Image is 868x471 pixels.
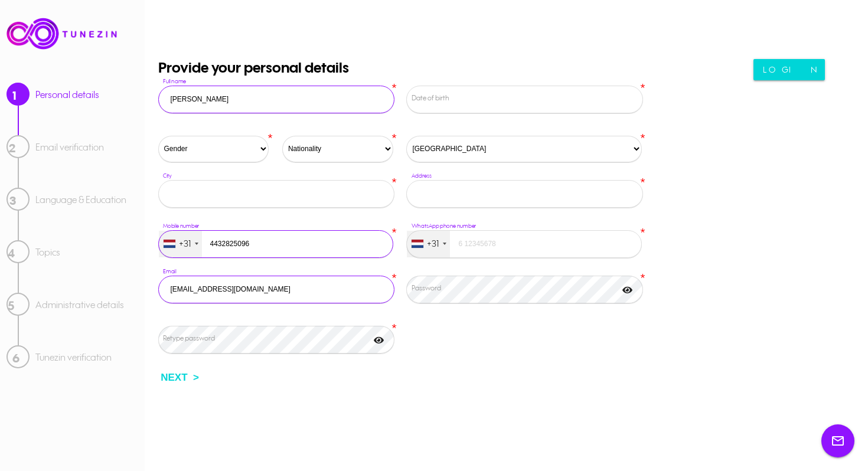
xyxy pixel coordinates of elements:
[159,231,202,257] div: Netherlands (Nederland): +31
[30,240,60,263] td: Topics
[179,237,191,251] div: +31
[6,188,30,211] div: 3
[412,172,596,180] label: Address
[30,135,104,158] td: Email verification
[151,367,208,388] button: NEXT >
[30,345,112,368] td: Tunezin verification
[406,230,641,258] input: 6 12345678
[412,222,596,230] label: WhatsApp phone number
[163,267,348,276] label: Email
[158,58,349,76] span: Provide your personal details
[6,83,30,106] div: 1
[6,293,30,316] div: 5
[30,83,99,106] td: Personal details
[6,240,30,263] div: 4
[412,283,642,293] label: Password
[753,59,825,80] a: Login
[30,293,124,316] td: Administrative details
[6,345,30,368] div: 6
[158,230,393,258] input: 6 12345678
[163,333,394,344] label: Retype password
[412,93,642,103] label: Date of birth
[30,188,126,211] td: Language & Education
[6,18,125,50] img: 9695dee2-3f85-4092-90b7-425fe528b7ba.png
[163,77,348,86] label: Full name
[163,172,348,180] label: City
[163,222,348,230] label: Mobile number
[407,231,450,257] div: Netherlands (Nederland): +31
[427,237,439,251] div: +31
[6,135,30,158] div: 2
[821,424,854,457] a: mail_outline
